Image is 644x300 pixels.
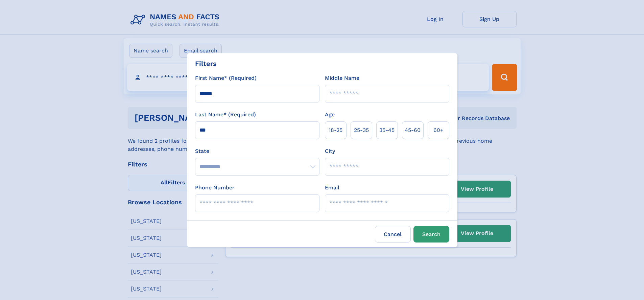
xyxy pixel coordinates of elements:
span: 60+ [433,126,444,134]
label: Cancel [375,226,411,243]
label: Email [325,184,339,192]
label: State [195,147,319,155]
label: First Name* (Required) [195,74,257,82]
button: Search [413,226,449,243]
span: 45‑60 [405,126,421,134]
label: Middle Name [325,74,359,82]
span: 35‑45 [379,126,395,134]
label: Phone Number [195,184,235,192]
label: Last Name* (Required) [195,111,256,119]
label: City [325,147,335,155]
span: 25‑35 [354,126,369,134]
span: 18‑25 [329,126,342,134]
label: Age [325,111,335,119]
div: Filters [195,59,217,69]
